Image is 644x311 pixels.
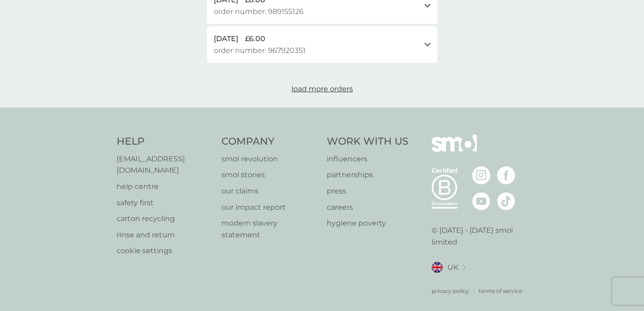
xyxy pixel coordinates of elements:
[221,217,318,240] a: modern slavery statement
[291,85,353,93] span: load more orders
[472,166,490,184] img: visit the smol Instagram page
[221,202,318,213] a: our impact report
[327,135,409,149] h4: Work With Us
[221,185,318,197] a: our claims
[472,192,490,210] img: visit the smol Youtube page
[214,33,238,45] span: [DATE]
[327,202,409,213] a: careers
[117,181,213,193] a: help centre
[327,217,409,229] a: hygiene poverty
[497,166,515,184] img: visit the smol Facebook page
[117,245,213,257] a: cookie settings
[117,153,213,176] a: [EMAIL_ADDRESS][DOMAIN_NAME]
[117,197,213,209] a: safety first
[327,185,409,197] a: press
[221,153,318,165] a: smol revolution
[463,265,465,270] img: select a new location
[447,262,458,273] span: UK
[432,135,477,165] img: smol
[214,6,304,18] span: order number: 989155126
[254,83,390,95] button: load more orders
[327,169,409,181] a: partnerships
[117,213,213,225] a: carton recycling
[479,287,522,295] a: terms of service
[221,135,318,149] h4: Company
[327,153,409,165] a: influencers
[432,225,528,248] p: © [DATE] - [DATE] smol limited
[221,169,318,181] a: smol stories
[432,287,469,295] a: privacy policy
[214,45,306,57] span: order number: 967920351
[117,229,213,241] a: rinse and return
[245,33,265,45] span: £6.00
[432,262,443,273] img: UK flag
[497,192,515,210] img: visit the smol Tiktok page
[117,135,213,149] h4: Help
